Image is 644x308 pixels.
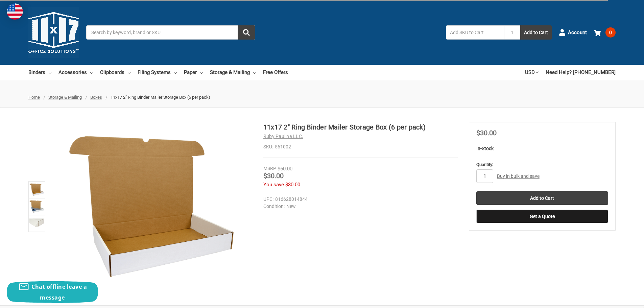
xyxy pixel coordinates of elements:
img: 11x17.com [28,7,79,58]
span: $30.00 [285,182,300,188]
button: Get a Quote [476,210,608,223]
a: Need Help? [PHONE_NUMBER] [546,65,616,80]
a: Paper [184,65,203,80]
a: Home [28,95,40,100]
h1: 11x17 2" Ring Binder Mailer Storage Box (6 per pack) [263,122,458,132]
input: Search by keyword, brand or SKU [86,25,255,40]
span: Chat offline leave a message [31,283,87,301]
a: 0 [594,24,616,41]
a: Accessories [58,65,93,80]
label: Quantity: [476,161,608,168]
a: Free Offers [263,65,288,80]
a: Storage & Mailing [48,95,82,100]
img: duty and tax information for United States [7,3,23,20]
img: 11x17 2" Ring Binder Mailer Storage Box (pack of 6) [29,182,44,197]
a: Clipboards [100,65,130,80]
a: Ruby Paulina LLC. [263,134,303,139]
img: 11x17 2" Ring Binder Mailer Storage Box (6 per pack) [29,199,44,214]
span: 0 [605,27,616,38]
dt: SKU: [263,143,273,150]
input: Add SKU to Cart [446,25,504,40]
span: You save [263,182,284,188]
button: Add to Cart [520,25,552,40]
dt: Condition: [263,203,285,210]
img: 11x17 2" Ring Binder Mailer Storage Box (pack of 6) [67,122,236,291]
div: MSRP [263,165,276,172]
button: Chat offline leave a message [7,281,98,303]
input: Add to Cart [476,191,608,205]
dd: 816628014844 [263,196,455,203]
span: $30.00 [476,129,497,137]
a: Account [559,24,587,41]
p: In-Stock [476,145,608,152]
span: Account [568,29,587,37]
span: $60.00 [278,166,292,172]
a: Filing Systems [138,65,177,80]
span: $30.00 [263,172,284,180]
dt: UPC: [263,196,273,203]
a: Storage & Mailing [210,65,256,80]
a: Binders [28,65,51,80]
a: USD [525,65,539,80]
img: Binder Storage Boxes [29,216,44,231]
span: 11x17 2" Ring Binder Mailer Storage Box (6 per pack) [111,95,210,100]
a: Buy in bulk and save [497,173,540,179]
dd: New [263,203,455,210]
dd: 561002 [263,143,458,150]
a: Boxes [90,95,102,100]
